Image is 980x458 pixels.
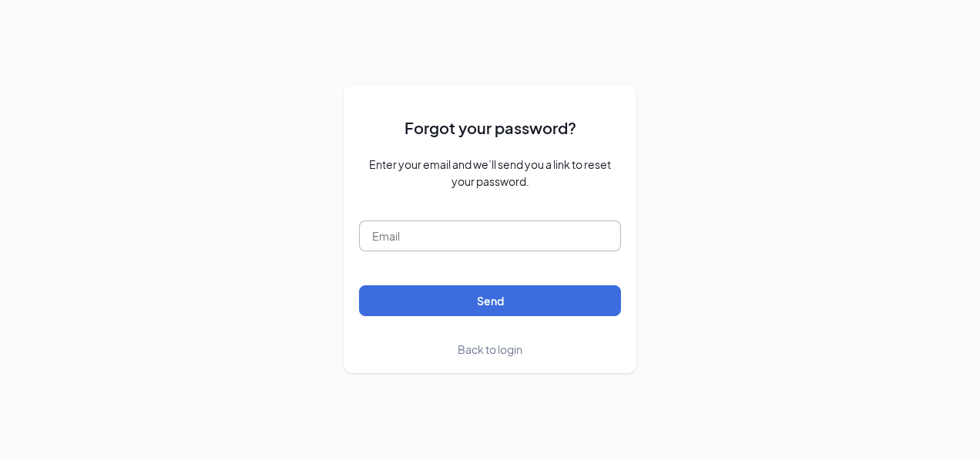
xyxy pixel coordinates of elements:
input: Email [359,221,621,251]
a: Back to login [458,341,522,358]
button: Send [359,285,621,316]
span: Forgot your password? [404,116,576,140]
span: Enter your email and we’ll send you a link to reset your password. [359,156,621,190]
span: Back to login [458,342,522,356]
